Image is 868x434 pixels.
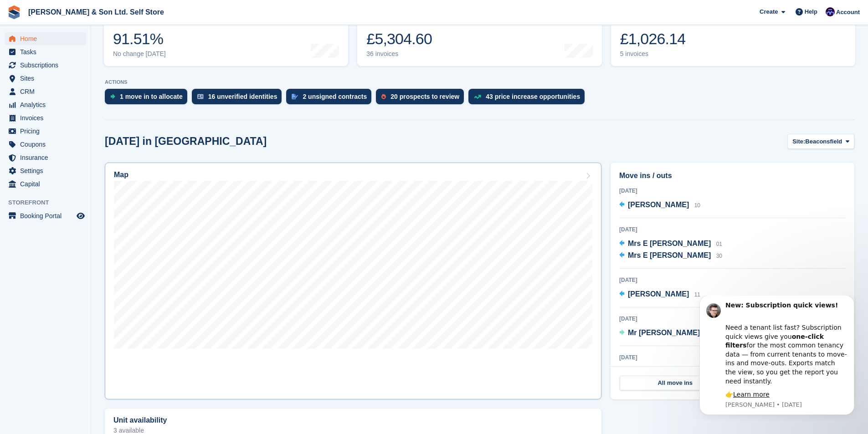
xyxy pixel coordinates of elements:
a: 43 price increase opportunities [468,89,589,109]
a: menu [5,138,86,151]
span: Insurance [20,151,75,164]
div: [DATE] [619,315,846,323]
h2: [DATE] in [GEOGRAPHIC_DATA] [105,135,267,148]
div: No change [DATE] [113,50,166,58]
span: Coupons [20,138,75,151]
span: Beaconsfield [805,137,842,146]
a: 2 unsigned contracts [286,89,376,109]
a: Map [105,163,601,399]
img: stora-icon-8386f47178a22dfd0bd8f6a31ec36ba5ce8667c1dd55bd0f319d3a0aa187defe.svg [7,5,21,19]
div: 91.51% [113,30,166,48]
p: ACTIONS [105,79,854,85]
a: Mrs E [PERSON_NAME] 01 [619,238,722,250]
a: menu [5,72,86,85]
span: Mrs E [PERSON_NAME] [628,240,711,247]
span: Booking Portal [20,209,75,222]
a: Learn more [47,95,84,102]
h2: Map [114,171,128,179]
span: Capital [20,178,75,190]
span: Tasks [20,46,75,58]
a: [PERSON_NAME] 11 [619,289,700,301]
a: [PERSON_NAME] 10 [619,199,700,211]
a: [PERSON_NAME] & Son Ltd. Self Store [25,5,168,20]
img: verify_identity-adf6edd0f0f0b5bbfe63781bf79b02c33cf7c696d77639b501bdc392416b5a36.svg [197,94,204,99]
a: 16 unverified identities [192,89,287,109]
span: [PERSON_NAME] [628,290,689,298]
a: Mr [PERSON_NAME] Not allocated [619,327,737,339]
div: [DATE] [619,225,846,234]
span: Mr [PERSON_NAME] [628,329,700,337]
div: £5,304.60 [366,30,434,48]
a: Preview store [75,210,86,221]
span: Sites [20,72,75,85]
span: 10 [694,202,700,209]
span: 11 [694,291,700,298]
a: menu [5,125,86,138]
span: Invoices [20,112,75,124]
a: menu [5,209,86,222]
p: Message from Steven, sent 2d ago [40,105,162,113]
span: Storefront [8,198,91,207]
a: menu [5,178,86,190]
a: menu [5,151,86,164]
div: 1 move in to allocate [120,93,183,100]
span: 30 [716,253,722,259]
div: 20 prospects to review [390,93,459,100]
div: Need a tenant list fast? Subscription quick views give you for the most common tenancy data — fro... [40,19,162,90]
a: Mrs E [PERSON_NAME] 30 [619,250,722,262]
span: Subscriptions [20,59,75,71]
div: [DATE] [619,187,846,195]
h2: Unit availability [113,416,167,424]
div: Message content [40,5,162,104]
div: 36 invoices [366,50,434,58]
img: contract_signature_icon-13c848040528278c33f63329250d36e43548de30e8caae1d1a13099fd9432cc5.svg [292,94,298,99]
button: Site: Beaconsfield [787,134,854,149]
a: menu [5,59,86,71]
img: Josey Kitching [826,7,835,16]
span: Site: [792,137,805,146]
span: CRM [20,85,75,98]
a: Month-to-date sales £5,304.60 36 invoices [357,8,601,66]
span: [PERSON_NAME] [628,201,689,209]
img: price_increase_opportunities-93ffe204e8149a01c8c9dc8f82e8f89637d9d84a8eef4429ea346261dce0b2c0.svg [474,95,481,99]
span: Home [20,32,75,45]
a: 20 prospects to review [376,89,468,109]
div: [DATE] [619,353,846,362]
img: move_ins_to_allocate_icon-fdf77a2bb77ea45bf5b3d319d69a93e2d87916cf1d5bf7949dd705db3b84f3ca.svg [110,94,115,99]
a: Awaiting payment £1,026.14 5 invoices [611,8,855,66]
span: 01 [716,241,722,247]
div: 5 invoices [620,50,686,58]
div: 👉 [40,95,162,104]
p: 3 available [113,427,593,434]
a: 1 move in to allocate [105,89,192,109]
a: menu [5,85,86,98]
a: All move ins [620,376,730,390]
span: Pricing [20,125,75,138]
span: Mrs E [PERSON_NAME] [628,251,711,259]
div: [DATE] [619,276,846,284]
div: £1,026.14 [620,30,686,48]
span: Help [805,7,817,16]
span: Account [836,8,860,17]
a: menu [5,32,86,45]
div: 43 price increase opportunities [486,93,580,100]
div: 2 unsigned contracts [303,93,367,100]
div: 16 unverified identities [208,93,277,100]
a: menu [5,98,86,111]
img: Profile image for Steven [21,8,35,22]
a: menu [5,112,86,124]
span: Create [760,7,778,16]
a: Occupancy 91.51% No change [DATE] [104,8,348,66]
a: menu [5,164,86,177]
span: Analytics [20,98,75,111]
b: New: Subscription quick views! [40,6,152,13]
img: prospect-51fa495bee0391a8d652442698ab0144808aea92771e9ea1ae160a38d050c398.svg [381,94,386,99]
h2: Move ins / outs [619,170,846,181]
iframe: Intercom notifications message [686,296,868,420]
span: Settings [20,164,75,177]
a: menu [5,46,86,58]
